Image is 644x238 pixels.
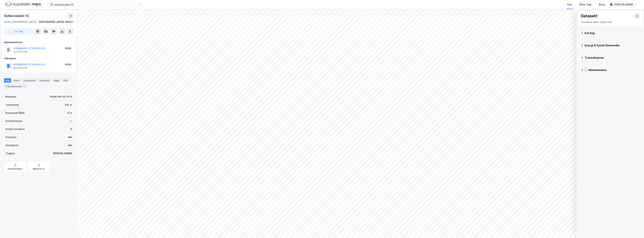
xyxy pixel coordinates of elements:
div: Gårdeiere [4,56,73,61]
div: [PERSON_NAME] [53,151,72,155]
div: [GEOGRAPHIC_DATA], 69/127 [39,20,73,24]
div: — [70,119,72,123]
div: 923 053 948 [14,67,27,69]
div: Mine Tags [579,3,592,7]
div: 331 ㎡ [65,103,72,107]
div: Markedsdata [589,68,640,72]
div: 4638, [GEOGRAPHIC_DATA] [4,20,36,24]
img: logo.f888ab2527a4732fd821a326f86c7f29.svg [5,2,41,7]
div: Miljøstatus [33,168,45,170]
button: Tag [4,28,33,35]
div: ESG [62,78,69,83]
div: Tinglyst [5,151,15,155]
div: Nei [68,135,72,139]
div: Tomteareal [5,103,19,107]
iframe: Chat Widget [627,222,644,238]
div: Bygg [52,78,61,83]
div: Transaksjoner [585,56,640,60]
div: 923 053 948 [14,50,27,53]
div: Datasett [581,13,597,19]
div: Kart [567,3,572,7]
div: Bolig [599,3,605,7]
div: Bruksareal (BRA) [5,111,25,115]
div: Hjemmelshaver [4,40,73,44]
div: Eiendomstype [5,119,22,123]
div: Datasett [38,78,51,83]
div: Info [4,78,11,83]
div: Matrikkel [5,95,16,99]
div: 4204-69-127-0-0 [50,95,72,99]
div: Antall leietakere [5,127,25,131]
div: [PERSON_NAME] [614,3,633,7]
div: Kontrollprogram for chat [627,222,644,238]
div: Sofieroveien 10 [4,13,30,19]
div: Punktleie [5,135,17,139]
div: 0 ㎡ [68,111,72,115]
div: Energi & Fysisk Klimarisiko [585,43,640,47]
div: 100% [65,63,71,67]
div: Kartlag [585,31,640,35]
div: 1 [22,85,26,88]
div: Visualiser data i kartet her. [581,20,640,24]
div: Transaksjoner [4,84,27,89]
div: Nei [68,143,72,147]
div: Kommunekart [8,168,22,170]
div: Eiere [12,78,21,83]
div: 0 [70,127,72,131]
div: Leietakere [22,78,37,83]
div: 100% [65,46,71,50]
input: Søk på adresse, matrikkel, gårdeiere, leietakere eller personer [53,2,139,7]
div: Festegrunn [5,143,19,147]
